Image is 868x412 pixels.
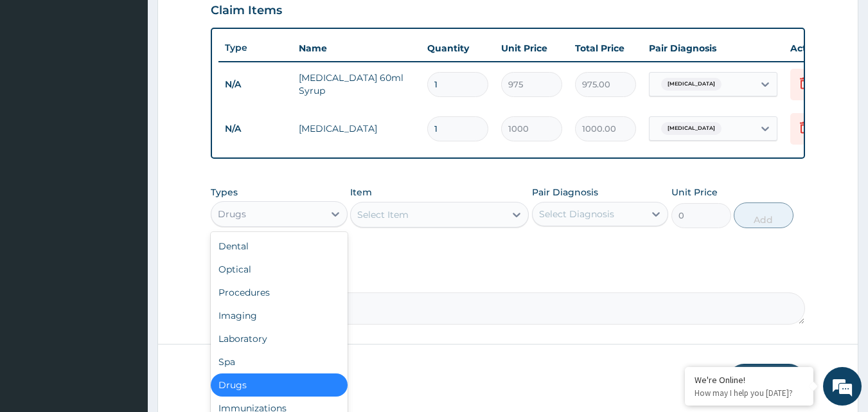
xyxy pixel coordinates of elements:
[495,35,569,61] th: Unit Price
[211,373,348,397] div: Drugs
[734,202,793,228] button: Add
[211,235,348,258] div: Dental
[211,6,242,37] div: Minimize live chat window
[350,186,372,199] label: Item
[211,274,806,285] label: Comment
[211,4,282,18] h3: Claim Items
[695,374,804,386] div: We're Online!
[211,258,348,281] div: Optical
[75,124,177,254] span: We're online!
[24,64,52,96] img: d_794563401_company_1708531726252_794563401
[695,388,804,399] p: How may I help you today?
[218,117,292,141] td: N/A
[211,281,348,304] div: Procedures
[661,78,722,91] span: [MEDICAL_DATA]
[357,208,409,221] div: Select Item
[661,122,722,135] span: [MEDICAL_DATA]
[292,65,421,103] td: [MEDICAL_DATA] 60ml Syrup
[671,186,718,199] label: Unit Price
[784,35,848,61] th: Actions
[218,208,246,220] div: Drugs
[211,350,348,373] div: Spa
[211,187,238,198] label: Types
[421,35,495,61] th: Quantity
[539,208,614,220] div: Select Diagnosis
[642,35,784,61] th: Pair Diagnosis
[218,73,292,96] td: N/A
[211,327,348,350] div: Laboratory
[728,364,805,397] button: Submit
[6,275,245,320] textarea: Type your message and hit 'Enter'
[67,72,216,89] div: Chat with us now
[218,36,292,60] th: Type
[292,116,421,141] td: [MEDICAL_DATA]
[569,35,642,61] th: Total Price
[532,186,598,199] label: Pair Diagnosis
[211,304,348,327] div: Imaging
[292,35,421,61] th: Name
